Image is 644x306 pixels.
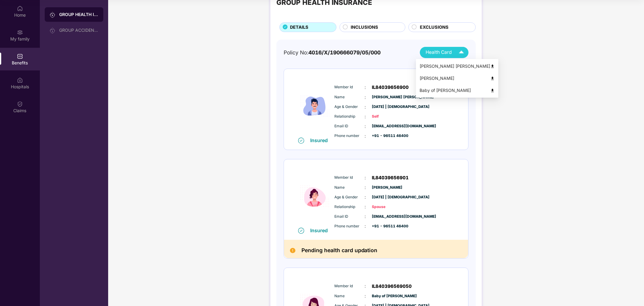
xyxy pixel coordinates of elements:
div: Baby of [PERSON_NAME] [420,87,495,94]
span: Member Id [334,175,365,181]
div: GROUP ACCIDENTAL INSURANCE [59,28,98,33]
span: Phone number [334,223,365,229]
span: : [365,293,366,299]
span: INCLUSIONS [351,24,378,31]
span: [EMAIL_ADDRESS][DOMAIN_NAME] [372,123,402,129]
span: Name [334,293,365,299]
img: svg+xml;base64,PHN2ZyBpZD0iQ2xhaW0iIHhtbG5zPSJodHRwOi8vd3d3LnczLm9yZy8yMDAwL3N2ZyIgd2lkdGg9IjIwIi... [17,101,23,107]
img: Icuh8uwCUCF+XjCZyLQsAKiDCM9HiE6CMYmKQaPGkZKaA32CAAACiQcFBJY0IsAAAAASUVORK5CYII= [456,47,467,58]
img: svg+xml;base64,PHN2ZyB4bWxucz0iaHR0cDovL3d3dy53My5vcmcvMjAwMC9zdmciIHdpZHRoPSI0OCIgaGVpZ2h0PSI0OC... [490,88,495,93]
div: [PERSON_NAME] [420,75,495,82]
span: Health Card [426,49,452,56]
span: [PERSON_NAME] [PERSON_NAME] [372,94,402,100]
span: Phone number [334,133,365,139]
span: Email ID [334,214,365,220]
img: svg+xml;base64,PHN2ZyBpZD0iSG9tZSIgeG1sbnM9Imh0dHA6Ly93d3cudzMub3JnLzIwMDAvc3ZnIiB3aWR0aD0iMjAiIG... [17,5,23,11]
span: IL84039656900 [372,84,409,91]
span: IL840396569050 [372,283,412,290]
img: svg+xml;base64,PHN2ZyB3aWR0aD0iMjAiIGhlaWdodD0iMjAiIHZpZXdCb3g9IjAgMCAyMCAyMCIgZmlsbD0ibm9uZSIgeG... [50,28,56,34]
span: DETAILS [290,24,308,31]
span: : [365,223,366,229]
span: : [365,283,366,289]
span: Relationship [334,204,365,210]
img: svg+xml;base64,PHN2ZyB3aWR0aD0iMjAiIGhlaWdodD0iMjAiIHZpZXdCb3g9IjAgMCAyMCAyMCIgZmlsbD0ibm9uZSIgeG... [17,29,23,35]
span: IL84039656901 [372,174,409,181]
span: EXCLUSIONS [420,24,449,31]
img: svg+xml;base64,PHN2ZyB4bWxucz0iaHR0cDovL3d3dy53My5vcmcvMjAwMC9zdmciIHdpZHRoPSIxNiIgaGVpZ2h0PSIxNi... [298,228,304,234]
img: svg+xml;base64,PHN2ZyB3aWR0aD0iMjAiIGhlaWdodD0iMjAiIHZpZXdCb3g9IjAgMCAyMCAyMCIgZmlsbD0ibm9uZSIgeG... [50,12,56,18]
span: : [365,84,366,91]
span: [EMAIL_ADDRESS][DOMAIN_NAME] [372,214,402,220]
div: [PERSON_NAME] [PERSON_NAME] [420,63,495,70]
img: svg+xml;base64,PHN2ZyB4bWxucz0iaHR0cDovL3d3dy53My5vcmcvMjAwMC9zdmciIHdpZHRoPSIxNiIgaGVpZ2h0PSIxNi... [298,138,304,144]
span: Member Id [334,84,365,90]
img: icon [297,165,333,227]
img: icon [297,75,333,137]
span: Member Id [334,283,365,289]
span: Age & Gender [334,104,365,110]
span: Name [334,94,365,100]
span: [DATE] | [DEMOGRAPHIC_DATA] [372,104,402,110]
img: svg+xml;base64,PHN2ZyB4bWxucz0iaHR0cDovL3d3dy53My5vcmcvMjAwMC9zdmciIHdpZHRoPSI0OCIgaGVpZ2h0PSI0OC... [490,64,495,68]
span: : [365,184,366,191]
span: Email ID [334,123,365,129]
span: +91 - 96511 46400 [372,223,402,229]
span: : [365,194,366,200]
img: svg+xml;base64,PHN2ZyBpZD0iSG9zcGl0YWxzIiB4bWxucz0iaHR0cDovL3d3dy53My5vcmcvMjAwMC9zdmciIHdpZHRoPS... [17,77,23,83]
img: svg+xml;base64,PHN2ZyBpZD0iQmVuZWZpdHMiIHhtbG5zPSJodHRwOi8vd3d3LnczLm9yZy8yMDAwL3N2ZyIgd2lkdGg9Ij... [17,53,23,59]
span: +91 - 96511 46400 [372,133,402,139]
span: : [365,123,366,130]
span: : [365,133,366,139]
span: Baby of [PERSON_NAME] [372,293,402,299]
div: Insured [310,137,331,143]
span: : [365,113,366,120]
span: 4016/X/190666079/05/000 [308,49,381,56]
span: [PERSON_NAME] [372,185,402,190]
img: Pending [290,248,295,253]
span: Spouse [372,204,402,210]
span: Self [372,114,402,119]
div: Insured [310,227,331,233]
img: svg+xml;base64,PHN2ZyB4bWxucz0iaHR0cDovL3d3dy53My5vcmcvMjAwMC9zdmciIHdpZHRoPSI0OCIgaGVpZ2h0PSI0OC... [490,76,495,80]
h2: Pending health card updation [301,246,378,255]
span: : [365,104,366,110]
span: : [365,203,366,210]
div: GROUP HEALTH INSURANCE [59,11,98,18]
span: Relationship [334,114,365,119]
div: Policy No: [284,48,381,57]
span: [DATE] | [DEMOGRAPHIC_DATA] [372,194,402,200]
span: : [365,213,366,220]
span: : [365,174,366,181]
button: Health Card [420,47,469,58]
span: Name [334,185,365,190]
span: Age & Gender [334,194,365,200]
span: : [365,94,366,101]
